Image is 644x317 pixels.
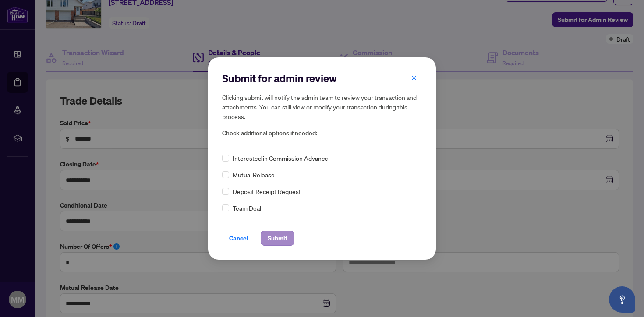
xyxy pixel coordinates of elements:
[261,231,294,246] button: Submit
[222,71,422,85] h2: Submit for admin review
[233,153,328,163] span: Interested in Commission Advance
[233,170,275,180] span: Mutual Release
[268,231,287,245] span: Submit
[222,92,422,121] h5: Clicking submit will notify the admin team to review your transaction and attachments. You can st...
[233,187,301,196] span: Deposit Receipt Request
[229,231,248,245] span: Cancel
[233,203,261,213] span: Team Deal
[609,286,635,313] button: Open asap
[222,128,422,138] span: Check additional options if needed:
[222,231,255,246] button: Cancel
[411,75,417,81] span: close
